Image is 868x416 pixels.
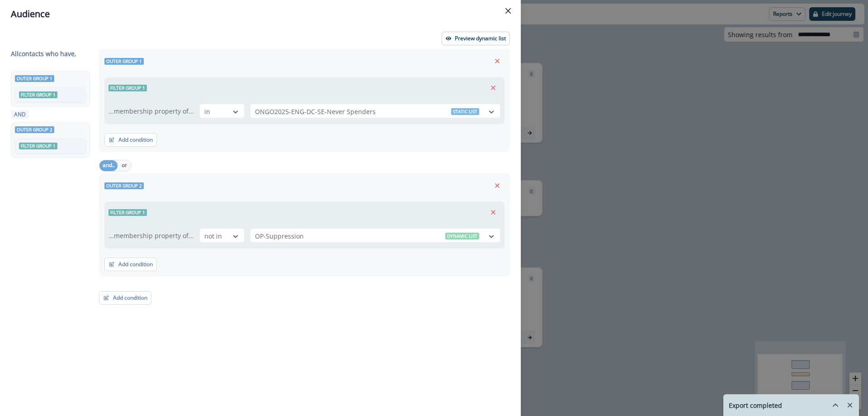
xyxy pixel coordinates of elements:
[11,7,510,21] div: Audience
[455,35,506,42] p: Preview dynamic list
[828,398,843,412] button: hide-exports
[843,398,857,412] button: Remove-exports
[442,32,510,45] button: Preview dynamic list
[501,4,515,18] button: Close
[821,395,839,416] button: hide-exports
[729,401,782,410] p: Export completed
